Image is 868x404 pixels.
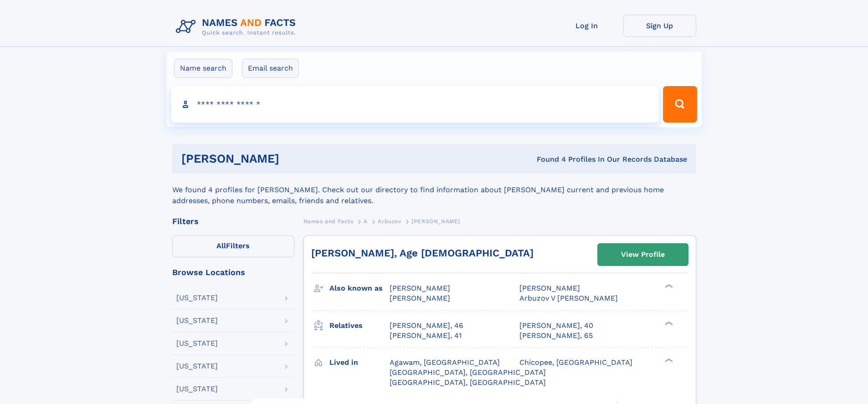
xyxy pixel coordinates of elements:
span: [PERSON_NAME] [519,284,580,292]
span: [PERSON_NAME] [390,284,450,292]
span: [GEOGRAPHIC_DATA], [GEOGRAPHIC_DATA] [390,378,546,387]
a: View Profile [598,244,688,266]
label: Name search [174,59,232,78]
span: Agawam, [GEOGRAPHIC_DATA] [390,358,500,367]
div: Filters [172,217,294,225]
input: search input [171,86,659,123]
a: [PERSON_NAME], 46 [390,321,463,331]
h3: Relatives [329,318,390,333]
div: [US_STATE] [176,340,218,347]
span: Chicopee, [GEOGRAPHIC_DATA] [519,358,632,367]
div: View Profile [621,244,665,265]
label: Email search [242,59,299,78]
span: Arbuzov V [PERSON_NAME] [519,294,618,302]
div: [US_STATE] [176,294,218,302]
h1: [PERSON_NAME] [181,153,408,164]
div: ❯ [663,320,673,326]
span: All [216,241,226,250]
h3: Lived in [329,355,390,370]
a: [PERSON_NAME], Age [DEMOGRAPHIC_DATA] [311,247,534,259]
div: We found 4 profiles for [PERSON_NAME]. Check out our directory to find information about [PERSON_... [172,174,696,206]
button: Search Button [663,86,697,123]
a: [PERSON_NAME], 65 [519,331,593,341]
span: [PERSON_NAME] [411,218,460,225]
h3: Also known as [329,281,390,296]
a: A [364,215,368,227]
span: [GEOGRAPHIC_DATA], [GEOGRAPHIC_DATA] [390,368,546,377]
span: A [364,218,368,225]
img: Logo Names and Facts [172,15,303,39]
div: ❯ [663,283,673,289]
div: [US_STATE] [176,363,218,370]
div: [US_STATE] [176,317,218,324]
div: Browse Locations [172,268,294,276]
a: Arbuzov [378,215,401,227]
a: Names and Facts [303,215,354,227]
div: [US_STATE] [176,385,218,393]
div: Found 4 Profiles In Our Records Database [408,154,687,164]
a: Sign Up [623,15,696,37]
a: Log In [550,15,623,37]
label: Filters [172,235,294,257]
span: [PERSON_NAME] [390,294,450,302]
a: [PERSON_NAME], 40 [519,321,593,331]
a: [PERSON_NAME], 41 [390,331,462,341]
span: Arbuzov [378,218,401,225]
div: ❯ [663,357,673,363]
